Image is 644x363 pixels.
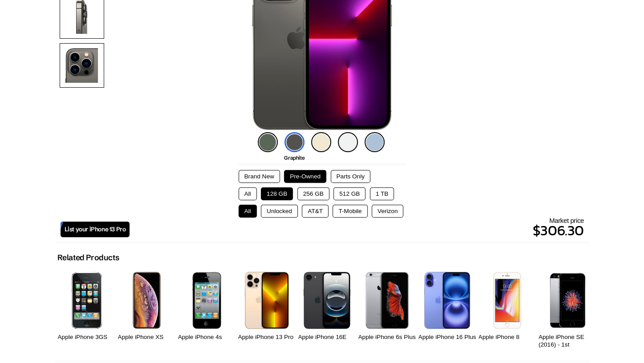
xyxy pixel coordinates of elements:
h2: Apple iPhone 16E [298,334,356,341]
h2: Apple iPhone 13 Pro [238,334,296,341]
img: gold-icon [311,132,331,152]
a: iPhone SE 1st Gen Apple iPhone SE (2016) - 1st Generation [539,267,596,351]
button: Pre-Owned [284,170,326,183]
h2: Apple iPhone SE (2016) - 1st Generation [539,334,596,356]
button: 256 GB [297,187,329,200]
span: Graphite [284,154,304,161]
img: iPhone 4s [178,272,235,329]
button: All [239,187,257,200]
button: Verizon [372,205,403,218]
h2: Apple iPhone 8 [478,334,536,341]
img: iPhone 8 [493,272,521,328]
img: sierra-blue-icon [365,132,385,152]
button: 128 GB [261,187,293,200]
h2: Apple iPhone XS [118,334,176,341]
img: iPhone 16 Plus [424,272,470,328]
button: All [239,205,257,218]
h2: Apple iPhone 6s Plus [358,334,416,341]
button: T-Mobile [332,205,367,218]
h2: Apple iPhone 3GS [58,334,116,341]
a: iPhone 3GS Apple iPhone 3GS [58,267,116,351]
button: Parts Only [331,170,370,183]
button: AT&T [302,205,328,218]
h2: Apple iPhone 4s [178,334,236,341]
a: iPhone 4s Apple iPhone 4s [178,267,236,351]
p: $306.30 [130,220,583,241]
button: Brand New [239,170,280,183]
img: iPhone SE 1st Gen [548,272,586,328]
a: iPhone 13 Pro Apple iPhone 13 Pro [238,267,296,351]
a: iPhone 6s Plus Apple iPhone 6s Plus [358,267,416,351]
button: 512 GB [333,187,365,200]
img: iPhone 13 Pro [245,272,289,328]
img: iPhone 3GS [71,272,102,328]
a: List your iPhone 13 Pro [61,222,130,237]
a: iPhone 8 Apple iPhone 8 [478,267,536,351]
img: iPhone 16E [304,272,350,328]
h2: Related Products [57,253,119,262]
h2: Apple iPhone 16 Plus [418,334,476,341]
a: iPhone XS Apple iPhone XS [118,267,176,351]
img: graphite-icon [284,132,304,152]
button: 1 TB [370,187,394,200]
a: iPhone 16E Apple iPhone 16E [298,267,356,351]
img: Camera [60,43,104,88]
img: alpine-green-icon [258,132,278,152]
button: Unlocked [261,205,298,218]
span: List your iPhone 13 Pro [65,226,126,233]
img: iPhone 6s Plus [363,272,411,328]
a: iPhone 16 Plus Apple iPhone 16 Plus [418,267,476,351]
div: Market price [130,217,583,241]
img: silver-icon [338,132,358,152]
img: iPhone XS [133,272,161,328]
